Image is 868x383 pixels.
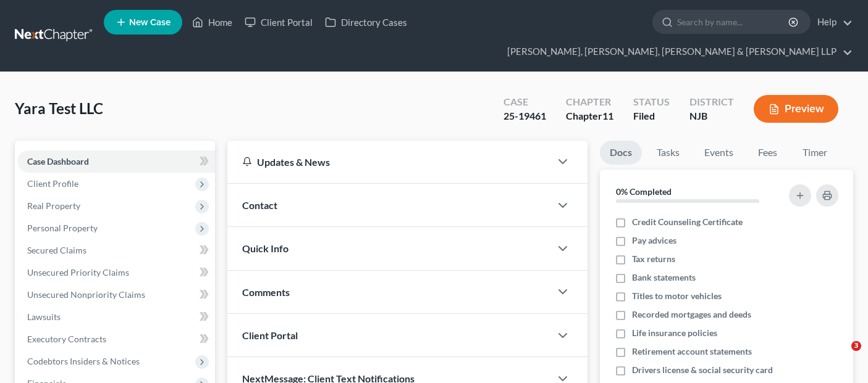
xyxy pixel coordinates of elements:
[689,95,734,109] div: District
[793,141,837,165] a: Timer
[632,327,717,339] span: Life insurance policies
[27,356,140,366] span: Codebtors Insiders & Notices
[27,156,89,167] span: Case Dashboard
[501,41,853,63] a: [PERSON_NAME], [PERSON_NAME], [PERSON_NAME] & [PERSON_NAME] LLP
[27,200,80,211] span: Real Property
[17,328,215,350] a: Executory Contracts
[238,11,319,33] a: Client Portal
[242,199,277,211] span: Contact
[129,18,171,27] span: New Case
[632,308,751,321] span: Recorded mortgages and deeds
[504,109,546,123] div: 25-19461
[242,329,298,341] span: Client Portal
[242,155,535,168] div: Updates & News
[504,95,546,109] div: Case
[186,11,238,33] a: Home
[689,109,734,123] div: NJB
[600,141,642,165] a: Docs
[694,141,743,165] a: Events
[632,271,696,284] span: Bank statements
[17,150,215,173] a: Case Dashboard
[17,239,215,262] a: Secured Claims
[566,95,613,109] div: Chapter
[632,290,722,302] span: Titles to motor vehicles
[17,306,215,328] a: Lawsuits
[632,253,675,265] span: Tax returns
[632,234,676,247] span: Pay advices
[633,95,670,109] div: Status
[811,11,853,33] a: Help
[27,267,129,278] span: Unsecured Priority Claims
[27,245,86,255] span: Secured Claims
[17,262,215,284] a: Unsecured Priority Claims
[27,311,61,322] span: Lawsuits
[632,364,773,376] span: Drivers license & social security card
[27,289,145,300] span: Unsecured Nonpriority Claims
[17,284,215,306] a: Unsecured Nonpriority Claims
[677,10,790,33] input: Search by name...
[15,99,103,117] span: Yara Test LLC
[27,334,106,344] span: Executory Contracts
[27,223,98,233] span: Personal Property
[851,341,861,351] span: 3
[319,11,413,33] a: Directory Cases
[826,341,856,371] iframe: Intercom live chat
[647,141,689,165] a: Tasks
[632,345,752,358] span: Retirement account statements
[748,141,788,165] a: Fees
[566,109,613,123] div: Chapter
[632,216,743,228] span: Credit Counseling Certificate
[602,110,613,121] span: 11
[242,286,290,298] span: Comments
[616,186,672,197] strong: 0% Completed
[27,178,78,189] span: Client Profile
[633,109,670,123] div: Filed
[754,95,838,123] button: Preview
[242,242,289,254] span: Quick Info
